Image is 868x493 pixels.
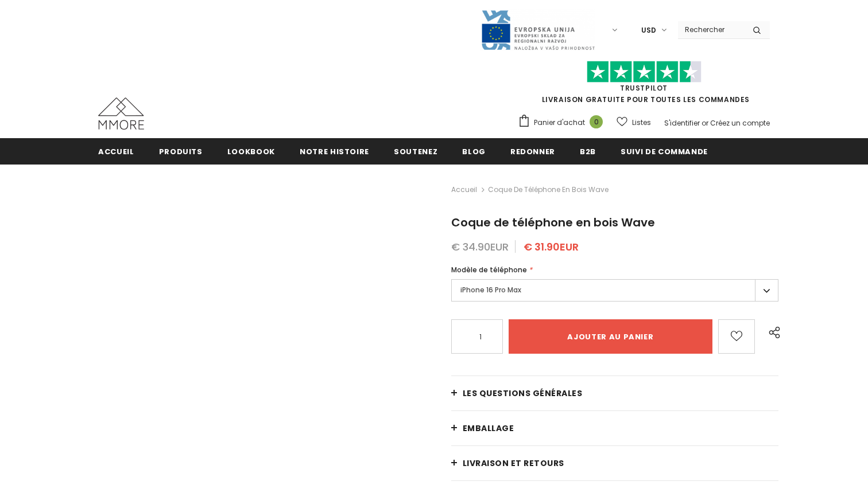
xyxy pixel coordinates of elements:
[451,214,655,230] span: Coque de téléphone en bois Wave
[641,25,656,36] span: USD
[524,240,579,254] span: € 31.90EUR
[620,83,668,93] a: TrustPilot
[159,138,203,164] a: Produits
[394,146,437,157] span: soutenez
[463,457,564,469] span: Livraison et retours
[488,183,609,197] span: Coque de téléphone en bois Wave
[621,146,708,157] span: Suivi de commande
[480,25,595,34] a: Javni Razpis
[451,240,509,254] span: € 34.90EUR
[300,138,369,164] a: Notre histoire
[462,138,486,164] a: Blog
[580,146,596,157] span: B2B
[510,146,555,157] span: Redonner
[632,117,651,128] span: Listes
[98,97,144,130] img: Cas MMORE
[678,21,744,38] input: Search Site
[587,61,702,83] img: Faites confiance aux étoiles pilotes
[451,265,527,275] span: Modèle de téléphone
[510,138,555,164] a: Redonner
[621,138,708,164] a: Suivi de commande
[462,146,486,157] span: Blog
[518,114,609,131] a: Panier d'achat 0
[664,118,700,128] a: S'identifier
[480,9,595,51] img: Javni Razpis
[159,146,203,157] span: Produits
[534,117,585,128] span: Panier d'achat
[702,118,708,128] span: or
[580,138,596,164] a: B2B
[394,138,437,164] a: soutenez
[98,138,134,164] a: Accueil
[98,146,134,157] span: Accueil
[463,388,583,399] span: Les questions générales
[300,146,369,157] span: Notre histoire
[518,66,770,104] span: LIVRAISON GRATUITE POUR TOUTES LES COMMANDES
[710,118,770,128] a: Créez un compte
[451,446,778,480] a: Livraison et retours
[451,183,477,197] a: Accueil
[617,112,651,132] a: Listes
[451,279,778,302] label: iPhone 16 Pro Max
[227,138,275,164] a: Lookbook
[451,376,778,410] a: Les questions générales
[227,146,275,157] span: Lookbook
[590,115,603,128] span: 0
[451,411,778,445] a: EMBALLAGE
[463,422,514,434] span: EMBALLAGE
[509,319,712,354] input: Ajouter au panier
